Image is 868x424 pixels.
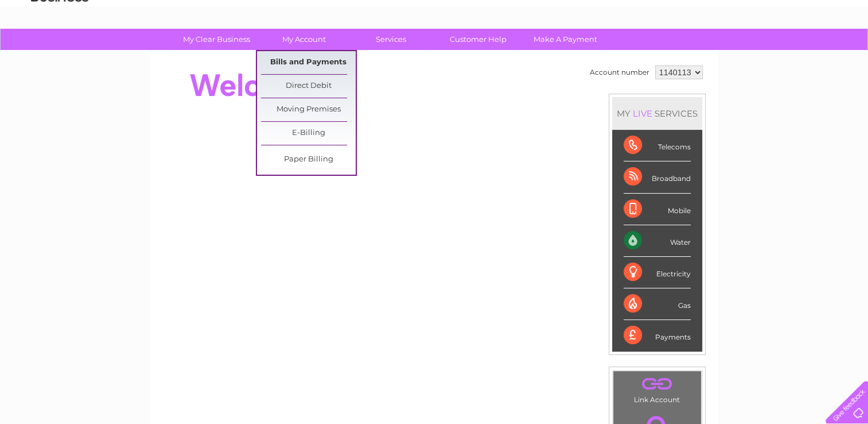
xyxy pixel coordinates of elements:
div: MY SERVICES [612,97,702,130]
div: Payments [624,320,691,351]
div: Water [624,225,691,257]
td: Account number [587,63,652,82]
div: Mobile [624,194,691,225]
a: Moving Premises [261,98,356,121]
a: Services [344,29,438,50]
a: E-Billing [261,122,356,145]
a: Customer Help [431,29,526,50]
div: Telecoms [624,130,691,161]
div: Electricity [624,257,691,288]
a: Blog [768,49,785,57]
a: . [616,374,698,394]
a: My Clear Business [169,29,264,50]
a: Paper Billing [261,148,356,171]
img: logo.png [30,30,89,65]
a: My Account [256,29,351,50]
div: Clear Business is a trading name of Verastar Limited (registered in [GEOGRAPHIC_DATA] No. 3667643... [164,6,706,56]
a: Bills and Payments [261,51,356,74]
a: 0333 014 3131 [652,6,731,20]
a: Log out [830,49,857,57]
td: Link Account [613,371,702,407]
a: Contact [792,49,820,57]
a: Make A Payment [518,29,613,50]
a: Water [666,49,688,57]
a: Telecoms [727,49,761,57]
a: Energy [695,49,720,57]
a: Direct Debit [261,75,356,98]
div: Broadband [624,161,691,193]
div: Gas [624,288,691,320]
div: LIVE [630,108,655,119]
